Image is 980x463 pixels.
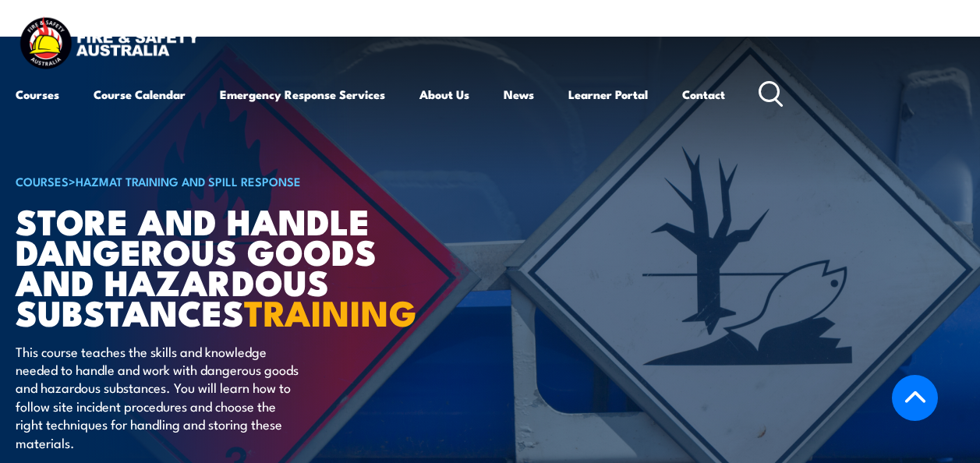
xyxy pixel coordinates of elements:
[419,76,469,113] a: About Us
[16,172,69,189] a: COURSES
[16,171,401,190] h6: >
[220,76,385,113] a: Emergency Response Services
[16,205,401,327] h1: Store And Handle Dangerous Goods and Hazardous Substances
[94,76,186,113] a: Course Calendar
[244,285,417,338] strong: TRAINING
[16,76,59,113] a: Courses
[76,172,301,189] a: HAZMAT Training and Spill Response
[568,76,648,113] a: Learner Portal
[504,76,534,113] a: News
[682,76,725,113] a: Contact
[16,342,300,451] p: This course teaches the skills and knowledge needed to handle and work with dangerous goods and h...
